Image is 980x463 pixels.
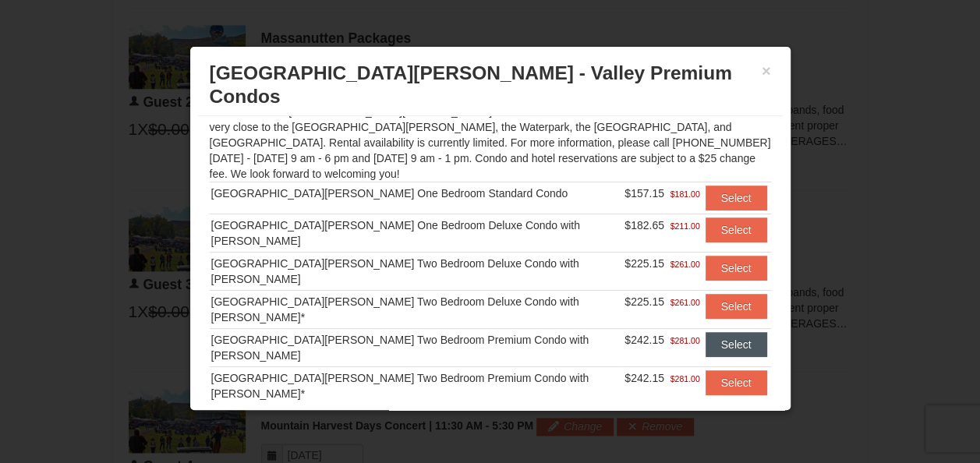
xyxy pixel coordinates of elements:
button: Select [706,186,767,210]
span: $211.00 [670,218,700,234]
span: $281.00 [670,333,700,348]
span: $225.15 [624,295,664,308]
span: [GEOGRAPHIC_DATA][PERSON_NAME] - Valley Premium Condos [210,62,732,107]
span: $181.00 [670,186,700,202]
button: Select [706,332,767,357]
span: $225.15 [624,257,664,270]
div: [GEOGRAPHIC_DATA][PERSON_NAME] Two Bedroom Premium Condo with [PERSON_NAME] [211,332,622,363]
span: $261.00 [670,295,700,310]
button: Select [706,370,767,395]
div: [GEOGRAPHIC_DATA][PERSON_NAME] Two Bedroom Deluxe Condo with [PERSON_NAME]* [211,294,622,325]
div: [GEOGRAPHIC_DATA][PERSON_NAME] Two Bedroom Deluxe Condo with [PERSON_NAME] [211,256,622,287]
div: [GEOGRAPHIC_DATA][PERSON_NAME] Two Bedroom Premium Condo with [PERSON_NAME]* [211,370,622,401]
div: [GEOGRAPHIC_DATA][PERSON_NAME] One Bedroom Deluxe Condo with [PERSON_NAME] [211,217,622,249]
div: [GEOGRAPHIC_DATA][PERSON_NAME] One Bedroom Standard Condo [211,186,622,201]
button: Select [706,294,767,319]
div: Woodstone and [GEOGRAPHIC_DATA][PERSON_NAME] are located outside of the "Kettle" mountain area an... [198,116,783,400]
button: Select [706,217,767,242]
span: $242.15 [624,334,664,346]
button: × [762,63,771,79]
span: $157.15 [624,187,664,200]
span: $281.00 [670,371,700,387]
button: Select [706,256,767,281]
span: $182.65 [624,219,664,231]
span: $261.00 [670,256,700,272]
span: $242.15 [624,372,664,384]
